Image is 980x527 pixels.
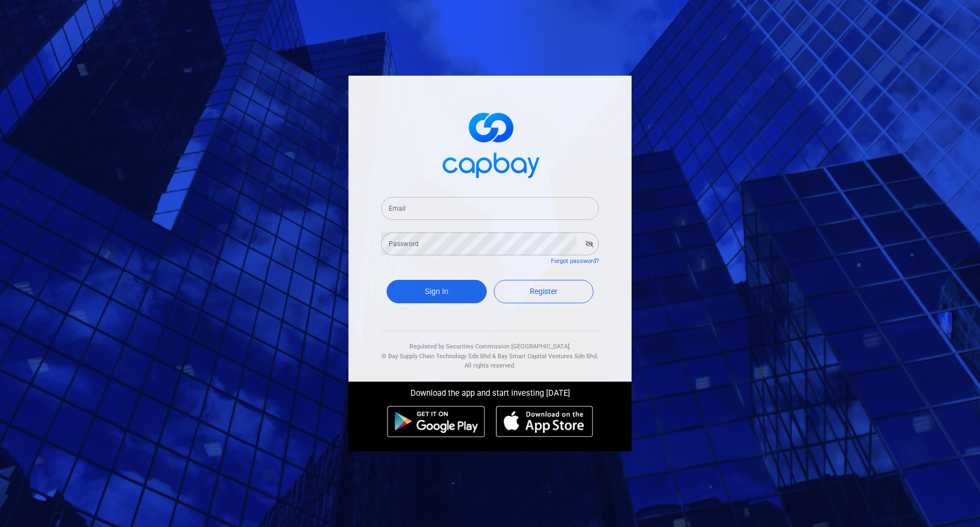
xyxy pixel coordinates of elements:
[387,280,487,303] button: Sign In
[340,382,640,400] div: Download the app and start investing [DATE]
[551,258,599,265] a: Forgot password?
[387,406,485,437] img: android
[381,331,599,371] div: Regulated by Securities Commission [GEOGRAPHIC_DATA]. & All rights reserved.
[494,280,594,303] a: Register
[436,103,544,184] img: logo
[498,353,598,360] span: Bay Smart Capital Ventures Sdn Bhd.
[496,406,593,437] img: ios
[382,353,491,360] span: © Bay Supply Chain Technology Sdn Bhd
[530,287,558,296] span: Register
